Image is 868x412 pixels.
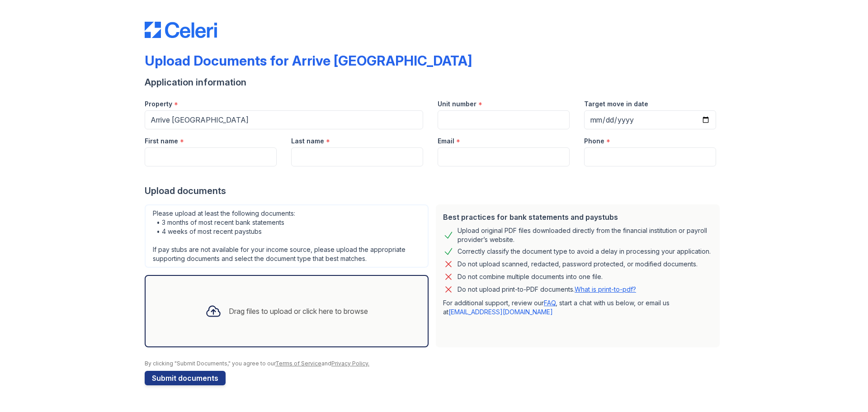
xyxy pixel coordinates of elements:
[458,226,712,244] div: Upload original PDF files downloaded directly from the financial institution or payroll provider’...
[584,99,648,109] label: Target move in date
[438,137,454,146] label: Email
[438,99,476,109] label: Unit number
[145,52,472,69] div: Upload Documents for Arrive [GEOGRAPHIC_DATA]
[145,204,429,268] div: Please upload at least the following documents: • 3 months of most recent bank statements • 4 wee...
[229,306,368,317] div: Drag files to upload or click here to browse
[291,137,324,146] label: Last name
[145,99,172,109] label: Property
[458,271,603,282] div: Do not combine multiple documents into one file.
[458,285,636,294] p: Do not upload print-to-PDF documents.
[145,76,723,89] div: Application information
[443,212,712,223] div: Best practices for bank statements and paystubs
[584,137,604,146] label: Phone
[145,22,217,38] img: CE_Logo_Blue-a8612792a0a2168367f1c8372b55b34899dd931a85d93a1a3d3e32e68fde9ad4.png
[443,298,712,317] p: For additional support, review our , start a chat with us below, or email us at
[145,360,723,367] div: By clicking "Submit Documents," you agree to our and
[145,185,723,197] div: Upload documents
[544,299,556,307] a: FAQ
[575,285,636,293] a: What is print-to-pdf?
[145,137,178,146] label: First name
[145,371,226,385] button: Submit documents
[275,360,321,367] a: Terms of Service
[458,259,698,270] div: Do not upload scanned, redacted, password protected, or modified documents.
[448,308,553,316] a: [EMAIL_ADDRESS][DOMAIN_NAME]
[331,360,369,367] a: Privacy Policy.
[458,246,711,257] div: Correctly classify the document type to avoid a delay in processing your application.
